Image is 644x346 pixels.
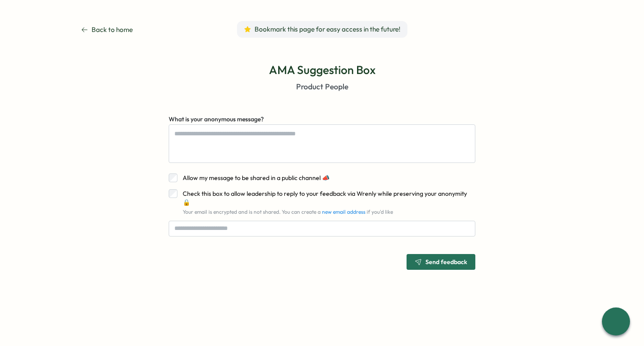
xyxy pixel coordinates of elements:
[92,22,133,38] span: Back to home
[169,115,264,124] label: What is your anonymous message?
[296,81,348,92] p: Product People
[322,208,365,215] a: new email address
[269,62,375,78] p: AMA Suggestion Box
[81,22,133,38] a: Back to home
[425,259,467,265] span: Send feedback
[183,190,467,206] span: Check this box to allow leadership to reply to your feedback via Wrenly while preserving your ano...
[407,254,475,270] button: Send feedback
[255,25,400,34] span: Bookmark this page for easy access in the future!
[183,174,329,182] span: Allow my message to be shared in a public channel 📣
[183,208,393,215] span: Your email is encrypted and is not shared. You can create a if you'd like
